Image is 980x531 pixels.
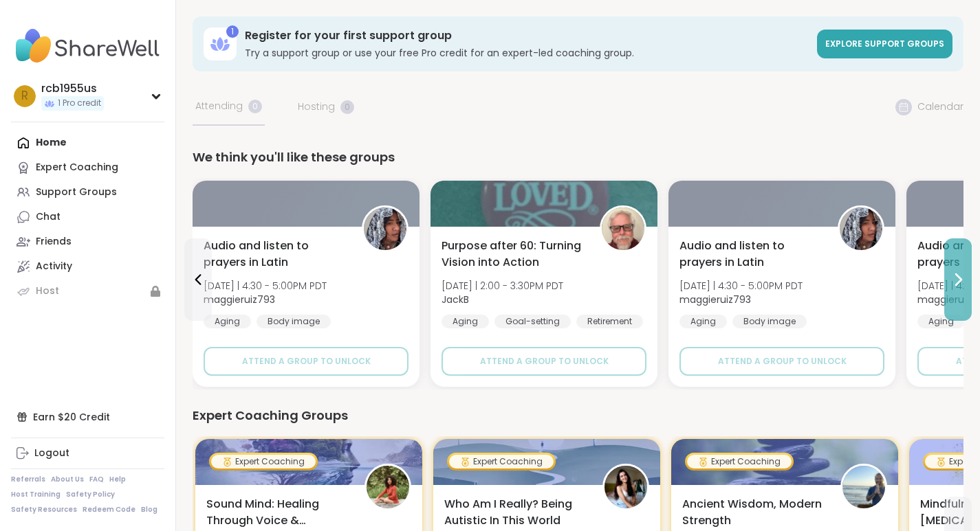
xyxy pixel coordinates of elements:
div: Aging [442,315,489,328]
b: maggieruiz793 [679,293,751,306]
div: Goal-setting [494,315,571,328]
button: Attend a group to unlock [442,347,646,376]
a: Explore support groups [817,30,952,58]
img: maggieruiz793 [364,207,406,250]
h3: Register for your first support group [245,28,809,43]
a: Blog [141,505,157,515]
a: Host Training [11,490,61,499]
span: Purpose after 60: Turning Vision into Action [442,238,585,271]
div: Aging [917,315,965,328]
span: Audio and listen to prayers in Latin [204,238,347,271]
div: Aging [679,315,727,328]
span: Explore support groups [825,38,944,49]
div: Earn $20 Credit [11,405,164,429]
div: Logout [34,447,69,460]
span: Who Am I Really? Being Autistic In This World [444,496,587,529]
button: Attend a group to unlock [679,347,884,376]
div: Friends [36,235,72,249]
div: Support Groups [36,185,117,199]
a: Safety Policy [66,490,115,499]
a: Safety Resources [11,505,77,515]
div: 1 [226,25,239,38]
a: Redeem Code [83,505,135,515]
span: [DATE] | 4:30 - 5:00PM PDT [204,279,327,293]
div: Body image [732,315,807,328]
div: Host [36,284,59,298]
div: Body image [257,315,331,328]
div: rcb1955us [41,81,104,96]
div: Expert Coaching [687,455,792,468]
div: Aging [204,315,251,328]
a: Host [11,279,164,304]
img: elenacarr0ll [605,466,647,508]
div: We think you'll like these groups [193,148,963,167]
button: Attend a group to unlock [204,347,409,376]
span: 1 Pro credit [58,98,101,109]
a: Activity [11,254,164,279]
b: JackB [442,293,469,306]
div: Expert Coaching [36,161,118,174]
span: Sound Mind: Healing Through Voice & Vibration [206,496,349,529]
a: FAQ [89,475,104,484]
div: Retirement [576,315,643,328]
b: maggieruiz793 [204,293,275,306]
a: Referrals [11,475,45,484]
span: Attend a group to unlock [242,355,371,368]
img: GokuCloud [842,466,885,508]
img: ShareWell Nav Logo [11,22,164,70]
div: Expert Coaching Groups [193,406,963,425]
h3: Try a support group or use your free Pro credit for an expert-led coaching group. [245,46,809,60]
span: r [21,87,28,105]
a: About Us [51,475,84,484]
a: Logout [11,441,164,466]
a: Chat [11,205,164,229]
a: Friends [11,229,164,254]
div: Chat [36,210,61,224]
div: Expert Coaching [211,455,316,468]
span: [DATE] | 2:00 - 3:30PM PDT [442,279,563,293]
span: Attend a group to unlock [718,355,847,368]
span: Ancient Wisdom, Modern Strength [682,496,825,529]
div: Expert Coaching [449,455,554,468]
img: Joana_Ayala [367,466,409,508]
a: Expert Coaching [11,155,164,180]
img: JackB [602,207,644,250]
a: Help [109,475,126,484]
a: Support Groups [11,180,164,205]
img: maggieruiz793 [840,207,882,250]
span: Attend a group to unlock [480,355,609,368]
div: Activity [36,260,72,273]
span: [DATE] | 4:30 - 5:00PM PDT [679,279,803,293]
span: Audio and listen to prayers in Latin [679,238,823,271]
